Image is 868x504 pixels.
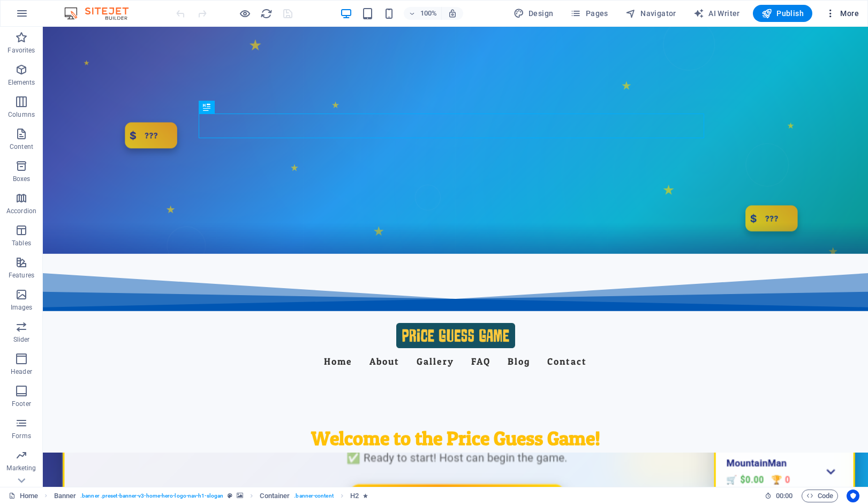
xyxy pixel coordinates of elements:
[10,142,33,151] p: Content
[621,5,681,22] button: Navigator
[12,432,31,440] p: Forms
[847,490,859,502] button: Usercentrics
[765,490,793,502] h6: Session time
[260,490,290,502] span: Click to select. Double-click to edit
[238,7,251,20] button: Click here to leave preview mode and continue editing
[260,7,273,20] i: Reload page
[753,5,812,22] button: Publish
[825,8,859,19] span: More
[9,271,34,280] p: Features
[13,335,30,344] p: Slider
[509,5,558,22] button: Design
[776,490,792,502] span: 00 00
[294,490,333,502] span: . banner-content
[11,367,32,376] p: Header
[260,7,273,20] button: reload
[761,8,804,19] span: Publish
[802,490,838,502] button: Code
[54,490,77,502] span: Click to select. Double-click to edit
[54,490,368,502] nav: breadcrumb
[8,78,35,87] p: Elements
[12,400,31,408] p: Footer
[420,7,437,20] h6: 100%
[12,239,31,247] p: Tables
[9,490,38,502] a: Click to cancel selection. Double-click to open Pages
[570,8,608,19] span: Pages
[237,493,243,499] i: This element contains a background
[80,490,223,502] span: . banner .preset-banner-v3-home-hero-logo-nav-h1-slogan
[566,5,612,22] button: Pages
[689,5,744,22] button: AI Writer
[6,464,36,472] p: Marketing
[6,207,36,215] p: Accordion
[514,8,554,19] span: Design
[7,46,35,55] p: Favorites
[693,8,740,19] span: AI Writer
[448,9,457,18] i: On resize automatically adjust zoom level to fit chosen device.
[228,493,232,499] i: This element is a customizable preset
[509,5,558,22] div: Design (Ctrl+Alt+Y)
[350,490,359,502] span: Click to select. Double-click to edit
[783,492,785,500] span: :
[363,493,368,499] i: Element contains an animation
[404,7,442,20] button: 100%
[806,490,833,502] span: Code
[11,303,33,312] p: Images
[625,8,676,19] span: Navigator
[13,175,31,183] p: Boxes
[8,110,35,119] p: Columns
[821,5,863,22] button: More
[62,7,142,20] img: Editor Logo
